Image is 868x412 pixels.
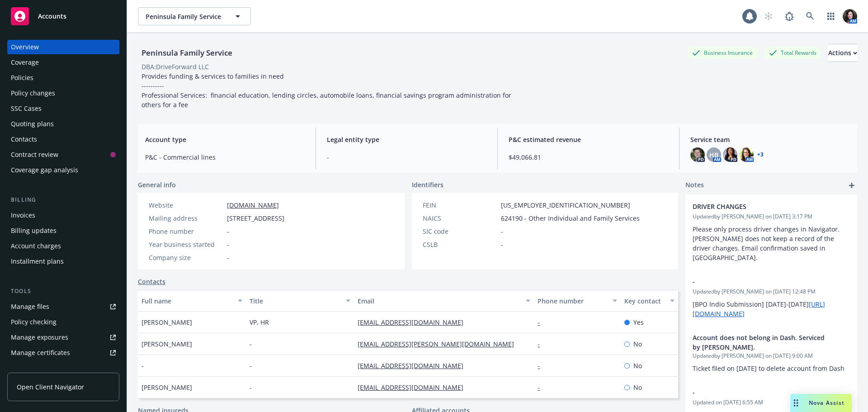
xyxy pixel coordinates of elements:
span: Account type [145,135,305,144]
a: Manage claims [7,361,119,375]
div: Manage exposures [11,330,68,345]
div: Billing [7,195,119,204]
span: - [693,277,826,286]
span: Open Client Navigator [17,382,84,392]
span: VP, HR [250,317,269,327]
a: [EMAIL_ADDRESS][DOMAIN_NAME] [358,361,471,370]
span: Service team [690,135,850,144]
a: add [846,180,857,191]
a: - [538,383,547,392]
a: [DOMAIN_NAME] [227,201,279,209]
a: Coverage [7,55,119,70]
span: Notes [685,180,704,191]
a: Switch app [822,7,840,25]
a: Invoices [7,208,119,223]
div: Billing updates [11,223,57,238]
a: SSC Cases [7,101,119,116]
span: HB [709,150,718,160]
span: - [142,361,144,370]
a: Coverage gap analysis [7,163,119,177]
span: - [327,152,486,162]
a: Billing updates [7,223,119,238]
a: Start snowing [759,7,778,25]
div: Business Insurance [688,47,757,58]
span: No [633,361,642,370]
a: Account charges [7,239,119,253]
span: No [633,383,642,392]
div: Phone number [538,296,607,306]
div: CSLB [423,240,497,249]
div: Drag to move [790,394,802,412]
div: Website [149,200,223,210]
div: DRIVER CHANGESUpdatedby [PERSON_NAME] on [DATE] 3:17 PMPlease only process driver changes in Navi... [685,194,857,270]
a: +3 [757,152,764,157]
span: Nova Assist [809,399,844,407]
div: Invoices [11,208,35,223]
span: [US_EMPLOYER_IDENTIFICATION_NUMBER] [501,200,630,210]
div: Mailing address [149,213,223,223]
span: Peninsula Family Service [146,12,224,21]
div: FEIN [423,200,497,210]
a: Report a Bug [780,7,798,25]
div: Contract review [11,147,58,162]
span: No [633,339,642,349]
div: Key contact [624,296,665,306]
div: Overview [11,40,39,54]
a: [EMAIL_ADDRESS][PERSON_NAME][DOMAIN_NAME] [358,340,521,348]
div: Manage files [11,299,49,314]
span: Yes [633,317,644,327]
div: Coverage [11,55,39,70]
span: 624190 - Other Individual and Family Services [501,213,640,223]
span: - [250,361,252,370]
span: $49,066.81 [509,152,668,162]
span: Accounts [38,13,66,20]
img: photo [843,9,857,24]
span: Updated by [PERSON_NAME] on [DATE] 3:17 PM [693,213,850,221]
div: Account charges [11,239,61,253]
a: Contacts [138,277,165,286]
a: [EMAIL_ADDRESS][DOMAIN_NAME] [358,318,471,327]
span: [STREET_ADDRESS] [227,213,284,223]
a: Manage exposures [7,330,119,345]
a: Installment plans [7,254,119,269]
a: Manage files [7,299,119,314]
img: photo [739,147,754,162]
div: Policies [11,71,33,85]
span: - [693,388,826,397]
div: Account does not belong in Dash. Serviced by [PERSON_NAME].Updatedby [PERSON_NAME] on [DATE] 9:00... [685,326,857,380]
button: Email [354,290,534,312]
a: Policies [7,71,119,85]
div: Tools [7,287,119,296]
span: Updated by [PERSON_NAME] on [DATE] 9:00 AM [693,352,850,360]
div: Manage claims [11,361,57,375]
button: Nova Assist [790,394,852,412]
div: Email [358,296,520,306]
div: Coverage gap analysis [11,163,78,177]
span: Identifiers [412,180,443,189]
button: Actions [828,44,857,62]
div: Peninsula Family Service [138,47,236,59]
button: Peninsula Family Service [138,7,251,25]
span: Legal entity type [327,135,486,144]
button: Title [246,290,354,312]
span: DRIVER CHANGES [693,202,826,211]
img: photo [690,147,705,162]
img: photo [723,147,737,162]
div: Title [250,296,340,306]
a: [EMAIL_ADDRESS][DOMAIN_NAME] [358,383,471,392]
div: Manage certificates [11,346,70,360]
span: - [250,339,252,349]
button: Key contact [621,290,678,312]
a: - [538,361,547,370]
div: Full name [142,296,232,306]
div: Company size [149,253,223,262]
span: - [227,227,229,236]
div: SIC code [423,227,497,236]
a: Accounts [7,4,119,29]
a: Overview [7,40,119,54]
div: Year business started [149,240,223,249]
span: Updated by [PERSON_NAME] on [DATE] 12:48 PM [693,288,850,296]
a: Search [801,7,819,25]
span: [PERSON_NAME] [142,383,192,392]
